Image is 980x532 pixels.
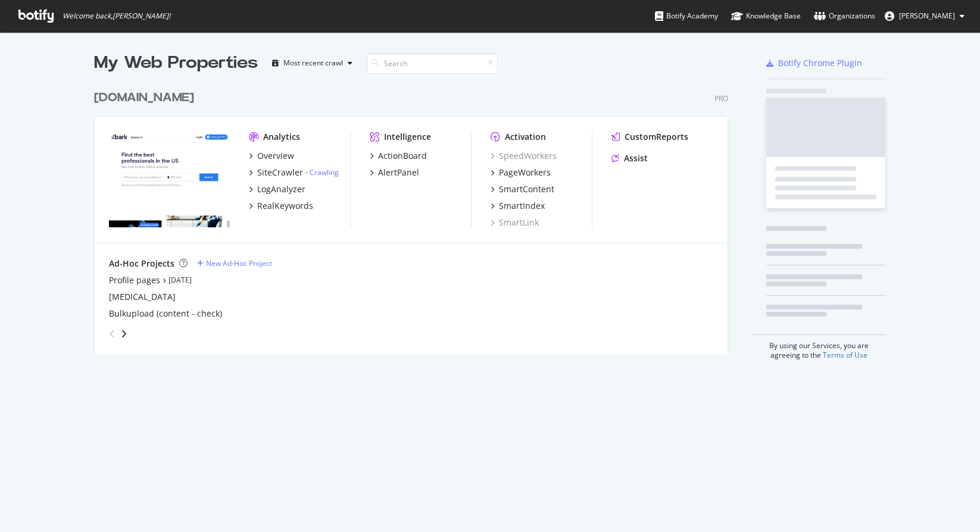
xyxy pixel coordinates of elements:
div: RealKeywords [257,200,313,212]
a: CustomReports [611,131,688,143]
div: angle-right [120,328,128,340]
div: PageWorkers [499,167,551,179]
a: RealKeywords [249,200,313,212]
a: [MEDICAL_DATA] [109,291,176,303]
div: New Ad-Hoc Project [206,258,272,268]
div: Analytics [263,131,300,143]
a: [DOMAIN_NAME] [94,89,199,107]
a: Bulkupload (content - check) [109,308,222,320]
div: Pro [714,93,728,104]
div: By using our Services, you are agreeing to the [751,334,886,360]
div: Most recent crawl [283,60,343,67]
span: Wayne Burden [899,11,955,21]
a: Botify Chrome Plugin [766,57,862,69]
div: CustomReports [625,131,688,143]
a: SmartContent [491,183,554,195]
a: Crawling [310,167,339,177]
a: Overview [249,150,294,162]
div: Activation [505,131,546,143]
div: AlertPanel [378,167,419,179]
a: Profile pages [109,274,160,286]
a: SpeedWorkers [491,150,557,162]
div: Assist [624,152,648,164]
div: ActionBoard [378,150,427,162]
div: Ad-Hoc Projects [109,258,174,270]
a: SiteCrawler- Crawling [249,167,339,179]
div: Knowledge Base [731,10,801,22]
a: AlertPanel [370,167,419,179]
div: - [305,167,339,177]
div: Organizations [814,10,875,22]
div: [DOMAIN_NAME] [94,89,194,107]
input: Search [367,53,498,74]
div: Botify Academy [655,10,718,22]
div: Intelligence [384,131,431,143]
div: Botify Chrome Plugin [778,57,862,69]
div: My Web Properties [94,51,258,75]
button: [PERSON_NAME] [875,7,974,26]
a: New Ad-Hoc Project [197,258,272,268]
div: LogAnalyzer [257,183,305,195]
div: SmartIndex [499,200,545,212]
a: SmartIndex [491,200,545,212]
a: ActionBoard [370,150,427,162]
div: angle-left [104,324,120,343]
span: Welcome back, [PERSON_NAME] ! [63,11,170,21]
div: grid [94,75,738,355]
button: Most recent crawl [267,54,357,73]
a: SmartLink [491,217,539,229]
a: [DATE] [168,275,192,285]
a: LogAnalyzer [249,183,305,195]
div: SmartContent [499,183,554,195]
a: PageWorkers [491,167,551,179]
div: Overview [257,150,294,162]
div: SiteCrawler [257,167,303,179]
a: Assist [611,152,648,164]
a: Terms of Use [823,350,867,360]
img: www.bark.com [109,131,230,227]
